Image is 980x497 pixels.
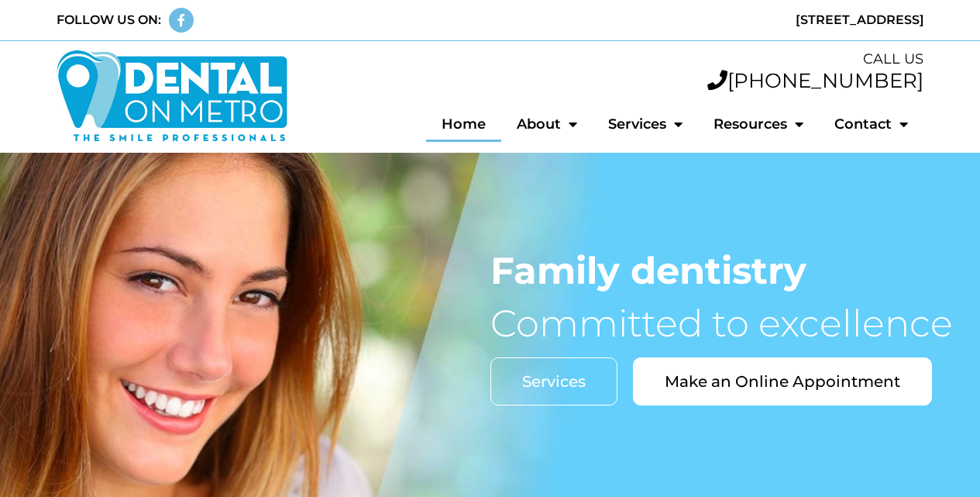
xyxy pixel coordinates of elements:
[707,68,923,93] a: [PHONE_NUMBER]
[522,374,586,389] span: Services
[304,49,924,70] div: CALL US
[501,106,593,142] a: About
[593,106,698,142] a: Services
[426,106,501,142] a: Home
[304,106,924,142] nav: Menu
[490,357,617,406] a: Services
[498,11,924,29] div: [STREET_ADDRESS]
[819,106,923,142] a: Contact
[665,374,900,389] span: Make an Online Appointment
[633,357,932,406] a: Make an Online Appointment
[57,11,161,29] div: FOLLOW US ON:
[698,106,819,142] a: Resources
